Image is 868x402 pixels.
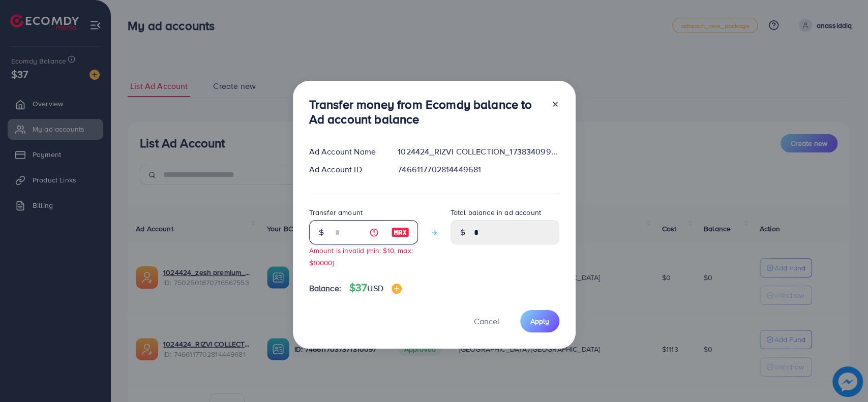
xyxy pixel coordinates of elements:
[451,207,541,218] label: Total balance in ad account
[474,316,499,327] span: Cancel
[309,97,543,127] h3: Transfer money from Ecomdy balance to Ad account balance
[390,164,567,175] div: 7466117702814449681
[309,207,363,218] label: Transfer amount
[392,284,402,294] img: image
[461,310,512,332] button: Cancel
[367,283,383,294] span: USD
[390,146,567,158] div: 1024424_RIZVI COLLECTION_1738340999943
[309,245,413,267] small: Amount is invalid (min: $10, max: $10000)
[301,146,390,158] div: Ad Account Name
[349,282,402,294] h4: $37
[391,226,409,238] img: image
[301,164,390,175] div: Ad Account ID
[520,310,559,332] button: Apply
[530,316,549,326] span: Apply
[309,283,341,294] span: Balance:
